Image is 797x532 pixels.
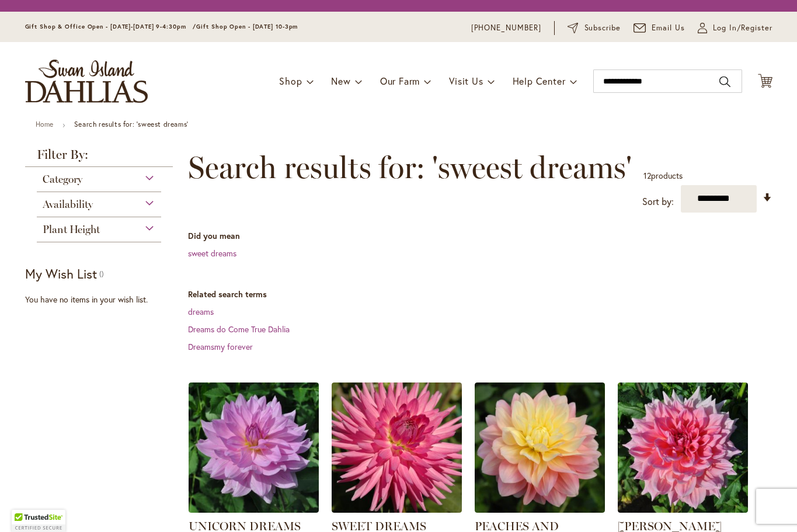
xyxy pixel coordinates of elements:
[25,60,148,103] a: store logo
[25,294,181,305] div: You have no items in your wish list.
[188,341,253,352] a: Dreamsmy forever
[643,166,683,185] p: products
[642,191,674,213] label: Sort by:
[43,173,82,186] span: Category
[584,22,621,34] span: Subscribe
[74,120,189,128] strong: Search results for: 'sweest dreams'
[188,150,632,185] span: Search results for: 'sweest dreams'
[331,75,350,87] span: New
[332,504,462,515] a: SWEET DREAMS
[698,22,772,34] a: Log In/Register
[513,75,566,87] span: Help Center
[196,23,298,30] span: Gift Shop Open - [DATE] 10-3pm
[189,383,319,513] img: UNICORN DREAMS
[618,504,748,515] a: Otto's Thrill
[652,22,685,34] span: Email Us
[332,383,462,513] img: SWEET DREAMS
[380,75,420,87] span: Our Farm
[643,170,651,181] span: 12
[188,248,236,259] a: sweet dreams
[618,383,748,513] img: Otto's Thrill
[475,504,605,515] a: PEACHES AND DREAMS
[12,510,65,532] div: TrustedSite Certified
[189,504,319,515] a: UNICORN DREAMS
[43,223,100,236] span: Plant Height
[188,324,290,335] a: Dreams do Come True Dahlia
[568,22,621,34] a: Subscribe
[43,198,93,211] span: Availability
[475,383,605,513] img: PEACHES AND DREAMS
[188,288,772,300] dt: Related search terms
[25,23,197,30] span: Gift Shop & Office Open - [DATE]-[DATE] 9-4:30pm /
[36,120,54,128] a: Home
[471,22,542,34] a: [PHONE_NUMBER]
[719,72,730,91] button: Search
[449,75,483,87] span: Visit Us
[188,306,214,317] a: dreams
[25,265,97,282] strong: My Wish List
[188,230,772,242] dt: Did you mean
[279,75,302,87] span: Shop
[713,22,772,34] span: Log In/Register
[25,148,173,167] strong: Filter By:
[634,22,685,34] a: Email Us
